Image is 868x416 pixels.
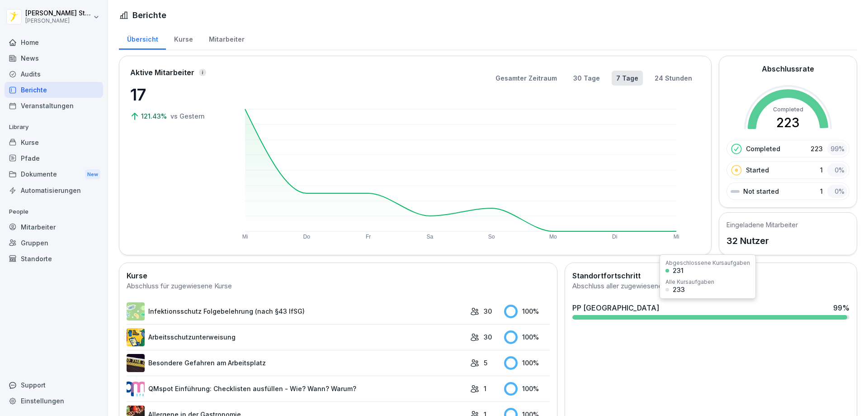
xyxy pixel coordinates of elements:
p: 223 [811,144,823,153]
div: Dokumente [5,166,103,183]
p: Started [746,165,769,175]
div: Alle Kursaufgaben [665,279,714,285]
a: Arbeitsschutzunterweisung [127,328,466,346]
a: Infektionsschutz Folgebelehrung (nach §43 IfSG) [127,302,466,320]
a: Automatisierungen [5,182,103,198]
a: Kurse [166,27,201,50]
button: 7 Tage [612,71,643,86]
div: New [85,169,100,180]
text: Do [303,234,311,240]
text: Mo [549,234,557,240]
p: 1 [820,186,823,196]
img: bgsrfyvhdm6180ponve2jajk.png [127,328,145,346]
p: Completed [746,144,780,153]
div: 100 % [504,356,550,370]
p: Library [5,120,103,134]
a: QMspot Einführung: Checklisten ausfüllen - Wie? Wann? Warum? [127,380,466,398]
text: Mi [674,234,679,240]
div: 100 % [504,330,550,344]
p: 32 Nutzer [726,234,798,248]
a: Kurse [5,134,103,150]
p: 17 [130,82,221,107]
p: People [5,205,103,219]
text: Di [612,234,617,240]
div: Abschluss für zugewiesene Kurse [127,281,550,292]
a: Audits [5,66,103,82]
a: Einstellungen [5,393,103,409]
p: 1 [484,384,486,393]
p: 30 [484,332,492,342]
div: 0 % [827,185,847,198]
h1: Berichte [132,9,166,21]
p: Aktive Mitarbeiter [130,67,194,78]
p: vs Gestern [170,111,205,121]
div: PP [GEOGRAPHIC_DATA] [572,302,659,313]
p: 30 [484,306,492,316]
a: Veranstaltungen [5,98,103,114]
p: [PERSON_NAME] Stambolov [25,10,91,17]
div: Abgeschlossene Kursaufgaben [665,260,750,266]
a: News [5,50,103,66]
img: zq4t51x0wy87l3xh8s87q7rq.png [127,354,145,372]
h2: Kurse [127,270,550,281]
div: 0 % [827,163,847,177]
h2: Abschlussrate [762,63,814,74]
p: 5 [484,358,487,368]
h2: Standortfortschritt [572,270,849,281]
img: rsy9vu330m0sw5op77geq2rv.png [127,380,145,398]
div: Abschluss aller zugewiesenen Kurse pro Standort [572,281,849,292]
a: Berichte [5,82,103,98]
p: [PERSON_NAME] [25,18,91,24]
button: Gesamter Zeitraum [491,71,561,86]
text: Fr [366,234,371,240]
p: Not started [743,186,779,196]
a: DokumenteNew [5,166,103,183]
a: Mitarbeiter [201,27,252,50]
text: So [488,234,495,240]
a: Gruppen [5,235,103,251]
img: tgff07aey9ahi6f4hltuk21p.png [127,302,145,320]
div: 99 % [833,302,849,313]
p: 121.43% [141,111,169,121]
a: Übersicht [119,27,166,50]
a: Home [5,34,103,50]
a: Besondere Gefahren am Arbeitsplatz [127,354,466,372]
div: 231 [673,268,684,274]
div: 99 % [827,142,847,155]
a: Standorte [5,251,103,267]
h5: Eingeladene Mitarbeiter [726,220,798,230]
div: Support [5,377,103,393]
div: 100 % [504,382,550,396]
p: 1 [820,165,823,175]
div: 100 % [504,305,550,318]
button: 24 Stunden [650,71,697,86]
a: Mitarbeiter [5,219,103,235]
a: Pfade [5,150,103,166]
text: Sa [427,234,434,240]
a: PP [GEOGRAPHIC_DATA]99% [569,299,853,323]
div: 233 [673,287,685,293]
button: 30 Tage [569,71,604,86]
text: Mi [242,234,248,240]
